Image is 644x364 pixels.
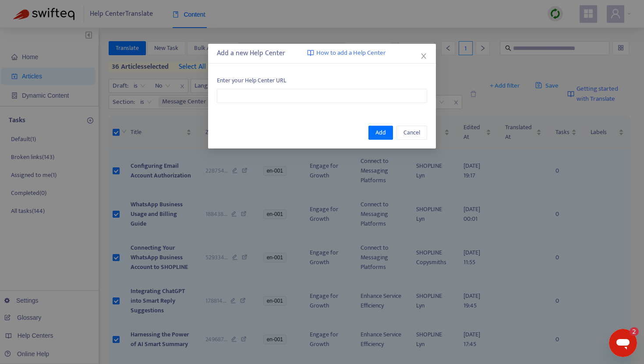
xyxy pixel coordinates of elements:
[419,51,428,61] button: Close
[396,126,427,140] button: Cancel
[403,128,420,138] span: Cancel
[307,48,386,58] a: How to add a Help Center
[375,128,386,138] span: Add
[217,48,427,59] div: Add a new Help Center
[316,48,386,58] span: How to add a Help Center
[307,49,314,57] img: image-link
[217,76,427,85] span: Enter your Help Center URL
[609,329,637,357] iframe: メッセージングウィンドウの起動ボタン、2件の未読メッセージ
[420,53,427,60] span: close
[368,126,393,140] button: Add
[621,327,639,336] iframe: 未読メッセージ数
